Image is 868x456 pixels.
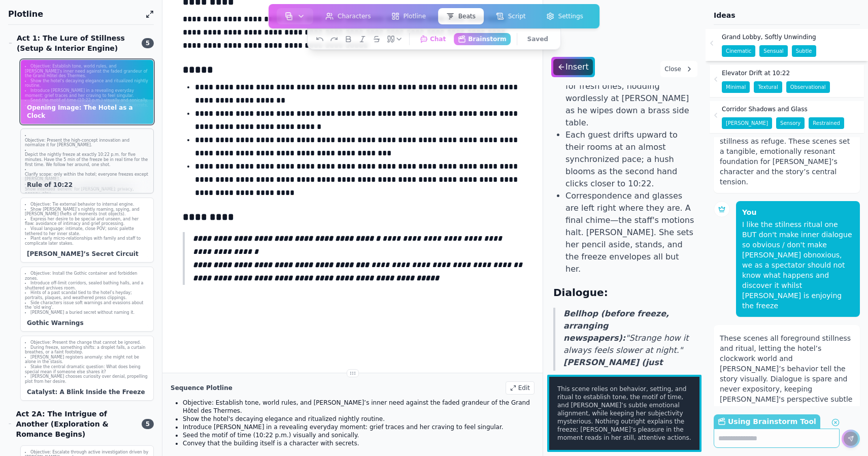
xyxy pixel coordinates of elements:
[538,8,591,24] button: Settings
[8,409,136,439] div: Act 2A: The Intrigue of Another (Exploration & Romance Begins)
[563,357,667,392] b: [PERSON_NAME] (just watching, offers a thin smile):
[25,64,149,79] li: Objective: Establish tone, world rules, and [PERSON_NAME]’s inner need against the faded grandeur...
[142,419,154,429] span: 5
[660,61,697,77] button: Close
[563,309,669,343] b: Bellhop (before freeze, arranging newspapers):
[25,340,149,345] li: Objective: Present the change that cannot be ignored.
[436,6,486,26] a: Beats
[21,177,153,193] div: Rule of 10:22
[8,8,142,20] h1: Plotline
[742,219,854,311] div: I like the stilness ritual one BUT don't make inner dialogue so obvious / don't make [PERSON_NAME...
[25,236,149,246] li: Plant early micro-relationships with family and staff to complicate later stakes.
[21,100,153,124] div: Opening Image: The Hotel as a Clock
[792,45,816,57] span: Subtle
[25,301,149,310] li: Side characters issue soft warnings and evasions about the 'old wing'.
[183,439,535,447] li: Convey that the building itself is a character with secrets.
[557,385,691,442] span: This scene relies on behavior, setting, and ritual to establish tone, the motif of time, and [PER...
[722,81,750,93] span: Minimal
[142,38,154,48] span: 5
[565,129,695,190] li: Each guest drifts upward to their rooms at an almost synchronized pace; a hush blooms as the seco...
[565,68,695,129] li: The bellhop swaps faded lilies for fresh ones, nodding wordlessly at [PERSON_NAME] as he wipes do...
[183,415,535,423] li: Show the hotel's decaying elegance and ritualized nightly routine.
[285,12,293,20] img: storyboard
[809,117,844,129] span: Restrained
[25,281,149,290] li: Introduce off-limit corridors, sealed bathing halls, and a shuttered archives room.
[171,384,232,392] h2: Sequence Plotline
[25,345,149,355] li: During freeze, something shifts: a droplet falls, a curtain breathes, or a faint footstep.
[183,423,535,431] li: Introduce [PERSON_NAME] in a revealing everyday moment: grief traces and her craving to feel sing...
[553,59,593,75] div: Insert
[183,399,535,415] li: Objective: Establish tone, world rules, and [PERSON_NAME]’s inner need against the faded grandeur...
[776,117,805,129] span: Sensory
[722,105,808,113] span: Corridor Shadows and Glass
[25,374,149,384] li: [PERSON_NAME] chooses curiosity over denial, propelling plot from her desire.
[25,172,149,182] p: Clarify scope: only within the hotel; everyone freezes except [PERSON_NAME].
[722,33,816,41] span: Grand Lobby, Softly Unwinding
[21,315,153,331] div: Gothic Warnings
[317,8,379,24] button: Characters
[438,8,484,24] button: Beats
[315,6,381,26] a: Characters
[25,98,149,103] li: Seed the motif of time (10:22 p.m.) visually and sonically.
[553,285,695,300] h3: Dialogue:
[565,190,695,275] li: Correspondence and glasses are left right where they are. A final chime—the staff's motions halt....
[25,207,149,217] li: Show [PERSON_NAME]’s nightly roaming, spying, and [PERSON_NAME] thefts of moments (not objects).
[25,202,149,207] li: Objective: Tie external behavior to internal engine.
[759,45,787,57] span: Sensual
[25,310,149,315] li: [PERSON_NAME] a buried secret without naming it.
[754,81,782,93] span: Textural
[742,207,854,217] p: You
[722,69,790,77] span: Elevator Drift at 10:22
[21,246,153,262] div: [PERSON_NAME]’s Secret Circuit
[722,117,772,129] span: [PERSON_NAME]
[786,81,830,93] span: Observational
[486,6,536,26] a: Script
[722,45,755,57] span: Cinematic
[183,431,535,439] li: Seed the motif of time (10:22 p.m.) visually and sonically.
[383,8,434,24] button: Plotline
[488,8,534,24] button: Script
[714,414,820,429] label: Using Brainstorm Tool
[416,33,450,45] button: Chat
[25,355,149,365] li: [PERSON_NAME] registers anomaly: she might not be alone in the stasis.
[25,79,149,88] li: Show the hotel's decaying elegance and ritualized nightly routine.
[381,6,436,26] a: Plotline
[25,152,149,167] p: Depict the nightly freeze at exactly 10:22 p.m. for five minutes. Have the 5 min of the freeze be...
[25,88,149,98] li: Introduce [PERSON_NAME] in a revealing everyday moment: grief traces and her craving to feel sing...
[25,271,149,281] li: Objective: Install the Gothic container and forbidden zones.
[553,308,695,442] blockquote: "Strange how it always feels slower at night." "Everything’s waiting for something."
[523,33,552,45] button: Saved
[25,138,149,148] p: Objective: Present the high-concept innovation and normalize it for [PERSON_NAME].
[21,384,153,400] div: Catalyst: A Blink Inside the Freeze
[551,57,595,77] button: Insert
[506,381,535,395] div: Edit
[25,217,149,226] li: Express her desire to be special and unseen, and her flaw: avoidance of intimacy and grief proces...
[536,6,593,26] a: Settings
[25,365,149,374] li: Stake the central dramatic question: What does being special mean if someone else shares it?
[8,33,136,53] div: Act 1: The Lure of Stillness (Setup & Interior Engine)
[25,290,149,300] li: Hints of a past scandal tied to the hotel’s heyday; portraits, plaques, and weathered press clipp...
[454,33,510,45] button: Brainstorm
[714,10,860,20] p: Ideas
[25,226,149,236] li: Visual language: intimate, close POV; sonic palette tethered to her inner state.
